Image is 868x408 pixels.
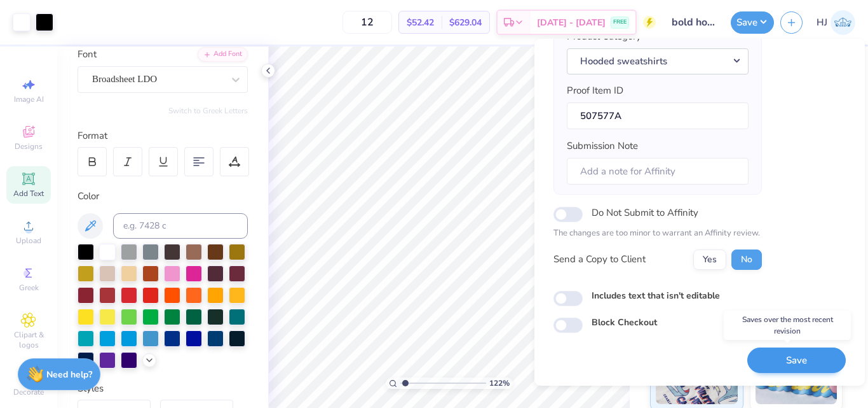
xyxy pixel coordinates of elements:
[46,369,92,381] strong: Need help?
[592,204,698,221] label: Do Not Submit to Affinity
[567,139,638,153] label: Submission Note
[168,106,248,116] button: Switch to Greek Letters
[567,83,623,98] label: Proof Item ID
[724,311,851,340] div: Saves over the most recent revision
[407,16,434,29] span: $52.42
[449,16,482,29] span: $629.04
[78,189,248,204] div: Color
[19,283,39,293] span: Greek
[78,381,248,396] div: Styles
[592,316,657,329] label: Block Checkout
[78,47,97,62] label: Font
[553,252,646,267] div: Send a Copy to Client
[16,236,41,246] span: Upload
[342,11,392,34] input: – –
[13,188,44,199] span: Add Text
[78,129,249,143] div: Format
[6,330,51,350] span: Clipart & logos
[567,158,749,185] input: Add a note for Affinity
[592,289,720,302] label: Includes text that isn't editable
[831,10,855,35] img: Hughe Josh Cabanete
[14,94,44,104] span: Image AI
[113,213,248,239] input: e.g. 7428 c
[15,141,43,151] span: Designs
[731,11,774,34] button: Save
[817,10,855,35] a: HJ
[553,227,762,240] p: The changes are too minor to warrant an Affinity review.
[613,18,627,27] span: FREE
[731,250,762,270] button: No
[537,16,606,29] span: [DATE] - [DATE]
[489,377,510,389] span: 122 %
[747,348,846,374] button: Save
[817,15,827,30] span: HJ
[13,387,44,397] span: Decorate
[693,250,726,270] button: Yes
[662,10,724,35] input: Untitled Design
[567,48,749,74] button: Hooded sweatshirts
[198,47,248,62] div: Add Font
